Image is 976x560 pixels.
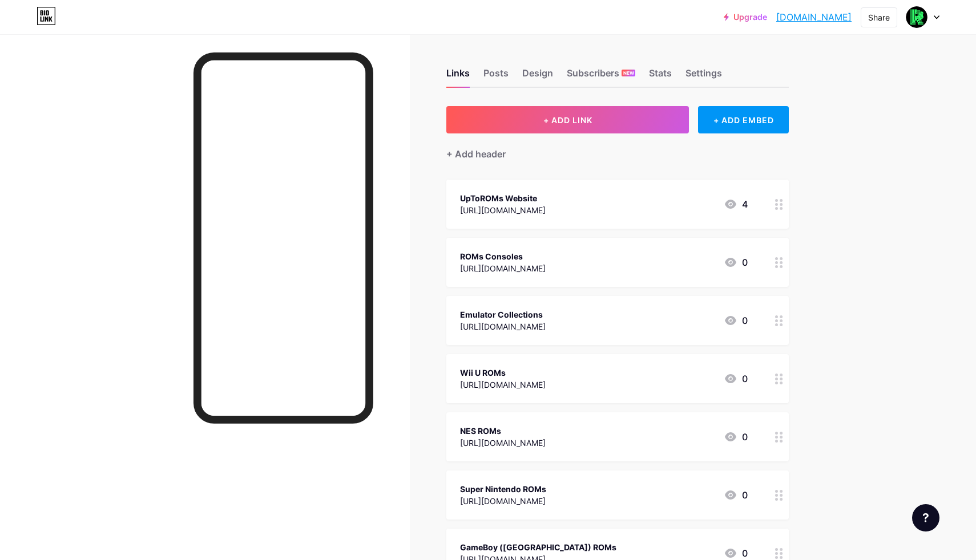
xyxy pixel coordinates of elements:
div: 0 [724,314,748,327]
div: UpToROMs Website [460,192,546,204]
div: 0 [724,430,748,444]
a: Upgrade [724,13,767,22]
div: Design [522,66,553,87]
div: NES ROMs [460,425,546,437]
div: Settings [685,66,722,87]
span: NEW [623,70,634,76]
div: Share [868,11,890,23]
div: Posts [483,66,509,87]
div: 0 [724,488,748,502]
div: Stats [649,66,672,87]
div: ROMs Consoles [460,250,546,262]
span: + ADD LINK [543,115,592,125]
div: [URL][DOMAIN_NAME] [460,437,546,449]
div: Super Nintendo ROMs [460,483,546,495]
div: GameBoy ([GEOGRAPHIC_DATA]) ROMs [460,541,616,553]
div: [URL][DOMAIN_NAME] [460,379,546,391]
button: + ADD LINK [446,106,689,133]
img: uptoroms [906,6,927,28]
div: [URL][DOMAIN_NAME] [460,320,546,332]
div: Subscribers [567,66,635,87]
div: Links [446,66,470,87]
div: Wii U ROMs [460,367,546,379]
div: [URL][DOMAIN_NAME] [460,262,546,274]
div: 0 [724,255,748,269]
div: Emulator Collections [460,309,546,320]
div: 0 [724,546,748,560]
div: + ADD EMBED [698,106,789,133]
div: 4 [724,197,748,211]
div: + Add header [446,147,506,161]
div: [URL][DOMAIN_NAME] [460,495,546,507]
a: [DOMAIN_NAME] [776,10,852,24]
div: 0 [724,372,748,385]
div: [URL][DOMAIN_NAME] [460,204,546,216]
